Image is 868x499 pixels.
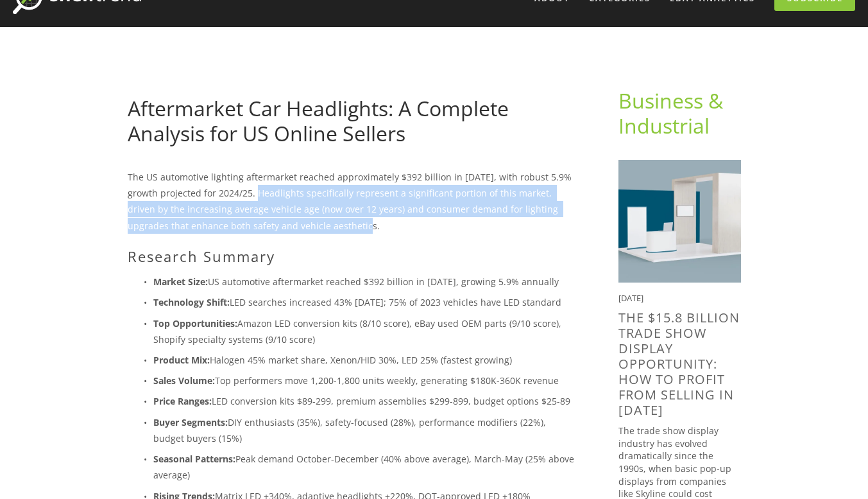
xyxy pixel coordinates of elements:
p: US automotive aftermarket reached $392 billion in [DATE], growing 5.9% annually [153,274,577,290]
strong: Top Opportunities: [153,317,237,329]
p: DIY enthusiasts (35%), safety-focused (28%), performance modifiers (22%), budget buyers (15%) [153,414,577,446]
p: Amazon LED conversion kits (8/10 score), eBay used OEM parts (9/10 score), Shopify specialty syst... [153,315,577,347]
strong: Product Mix: [153,354,210,366]
strong: Technology Shift: [153,296,230,308]
p: Top performers move 1,200-1,800 units weekly, generating $180K-360K revenue [153,372,577,389]
a: Aftermarket Car Headlights: A Complete Analysis for US Online Sellers [128,94,509,146]
p: Halogen 45% market share, Xenon/HID 30%, LED 25% (fastest growing) [153,352,577,368]
p: LED searches increased 43% [DATE]; 75% of 2023 vehicles have LED standard [153,294,577,310]
strong: Buyer Segments: [153,416,228,428]
strong: Seasonal Patterns: [153,453,235,465]
a: The $15.8 Billion Trade Show Display Opportunity: How to Profit from selling in [DATE] [618,309,740,419]
strong: Price Ranges: [153,395,212,407]
a: Business & Industrial [618,87,728,139]
time: [DATE] [618,292,643,304]
strong: Sales Volume: [153,374,215,387]
img: The $15.8 Billion Trade Show Display Opportunity: How to Profit from selling in 2025 [618,160,741,283]
h2: Research Summary [128,248,577,265]
p: Peak demand October-December (40% above average), March-May (25% above average) [153,451,577,483]
p: The US automotive lighting aftermarket reached approximately $392 billion in [DATE], with robust ... [128,169,577,234]
strong: Market Size: [153,276,208,288]
p: LED conversion kits $89-299, premium assemblies $299-899, budget options $25-89 [153,393,577,409]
